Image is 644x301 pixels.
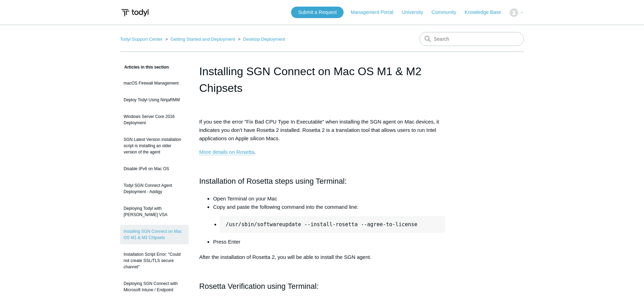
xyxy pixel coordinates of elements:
[213,238,445,246] li: Press Enter
[199,280,445,292] h2: Rosetta Verification using Terminal:
[120,179,189,198] a: Todyl SGN Connect Agent Deployment - Addigy
[213,195,445,203] li: Open Terminal on your Mac
[120,93,189,106] a: Deploy Todyl Using NinjaRMM
[171,37,235,42] a: Getting Started and Deployment
[120,277,189,296] a: Deploying SGN Connect with Microsoft Intune / Endpoint
[120,6,150,19] img: Todyl Support Center Help Center home page
[120,162,189,175] a: Disable IPv6 on Mac OS
[120,110,189,129] a: Windows Server Core 2016 Deployment
[199,175,445,187] h2: Installation of Rosetta steps using Terminal:
[120,37,163,42] a: Todyl Support Center
[120,37,164,42] li: Todyl Support Center
[120,225,189,244] a: Installing SGN Connect on Mac OS M1 & M2 Chipsets
[120,65,169,70] span: Articles in this section
[419,32,524,46] input: Search
[164,37,237,42] li: Getting Started and Deployment
[291,7,344,18] a: Submit a Request
[402,9,430,16] a: University
[243,37,285,42] a: Desktop Deployment
[120,248,189,274] a: Installation Script Error: "Could not create SSL/TLS secure channel"
[120,77,189,90] a: macOS Firewall Management
[351,9,400,16] a: Management Portal
[199,118,445,143] p: If you see the error "Fix Bad CPU Type In Executable" when installing the SGN agent on Mac device...
[199,63,445,96] h1: Installing SGN Connect on Mac OS M1 & M2 Chipsets
[236,37,285,42] li: Desktop Deployment
[199,148,445,156] p: .
[220,216,445,232] pre: /usr/sbin/softwareupdate --install-rosetta --agree-to-license
[199,149,254,155] a: More details on Rosetta
[432,9,463,16] a: Community
[465,9,508,16] a: Knowledge Base
[213,203,445,232] li: Copy and paste the following command into the command line:
[199,253,445,261] p: After the installation of Rosetta 2, you will be able to install the SGN agent.
[120,202,189,221] a: Deploying Todyl with [PERSON_NAME] VSA
[120,133,189,159] a: SGN Latest Version installation script is installing an older version of the agent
